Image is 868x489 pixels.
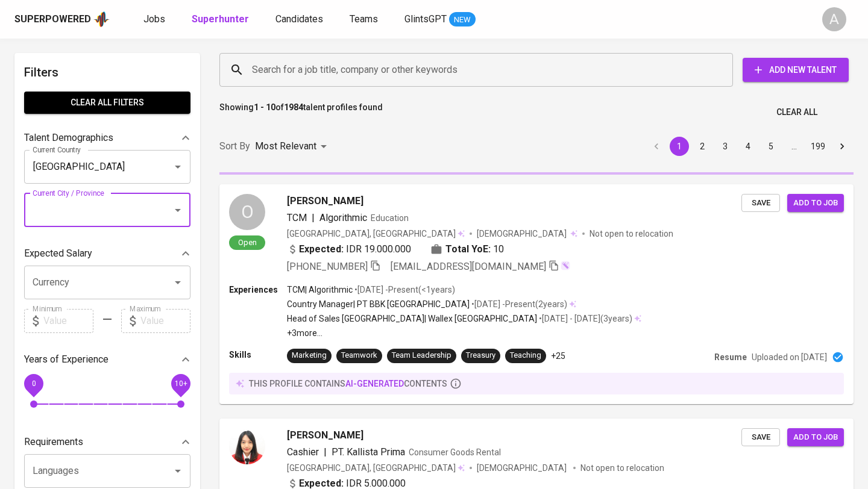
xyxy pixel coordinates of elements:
div: Most Relevant [255,135,331,158]
span: TCM [287,212,307,223]
span: Jobs [143,13,165,25]
div: Treasury [466,350,495,361]
span: [PERSON_NAME] [287,194,363,208]
button: Open [169,202,186,219]
img: magic_wand.svg [561,261,570,270]
a: Jobs [143,12,168,27]
p: Experiences [229,284,287,296]
button: Add to job [787,428,844,447]
button: Go to next page [832,137,852,156]
nav: pagination navigation [645,137,854,156]
span: [PHONE_NUMBER] [287,261,368,272]
p: Not open to relocation [590,228,673,240]
button: Go to page 3 [715,137,735,156]
p: Years of Experience [24,352,108,367]
div: A [822,7,846,31]
span: [DEMOGRAPHIC_DATA] [477,228,568,240]
p: Head of Sales [GEOGRAPHIC_DATA] | Wallex [GEOGRAPHIC_DATA] [287,313,537,325]
div: Teamwork [341,350,377,361]
p: Requirements [24,435,83,449]
a: OOpen[PERSON_NAME]TCM|AlgorithmicEducation[GEOGRAPHIC_DATA], [GEOGRAPHIC_DATA][DEMOGRAPHIC_DATA] ... [219,184,854,404]
p: Not open to relocation [580,462,664,474]
div: Teaching [510,350,541,361]
p: Uploaded on [DATE] [752,351,827,363]
a: Superhunter [192,12,251,27]
b: Total YoE: [445,242,491,257]
span: [PERSON_NAME] [287,428,363,443]
span: [EMAIL_ADDRESS][DOMAIN_NAME] [391,261,546,272]
p: • [DATE] - Present ( 2 years ) [470,298,567,310]
span: Consumer Goods Rental [409,447,501,457]
button: page 1 [670,137,689,156]
p: • [DATE] - Present ( <1 years ) [353,284,455,296]
span: 10 [493,242,504,257]
h6: Filters [24,63,190,82]
p: Resume [714,351,747,363]
div: Talent Demographics [24,126,190,150]
b: 1 - 10 [254,102,275,112]
button: Add to job [787,194,844,213]
p: Sort By [219,139,250,154]
input: Value [140,309,190,333]
p: Skills [229,349,287,361]
div: [GEOGRAPHIC_DATA], [GEOGRAPHIC_DATA] [287,228,465,240]
span: | [312,211,315,225]
p: this profile contains contents [249,378,447,390]
span: 10+ [174,379,187,387]
div: Marketing [292,350,327,361]
a: Teams [350,12,380,27]
span: GlintsGPT [404,13,447,25]
div: IDR 19.000.000 [287,242,411,257]
button: Save [741,428,780,447]
span: Algorithmic [319,212,367,223]
a: GlintsGPT NEW [404,12,476,27]
button: Go to page 199 [807,137,829,156]
span: Add to job [793,196,838,210]
span: Clear All filters [34,95,181,110]
b: 1984 [284,102,303,112]
span: Education [371,213,409,223]
span: [DEMOGRAPHIC_DATA] [477,462,568,474]
a: Superpoweredapp logo [14,10,110,28]
button: Open [169,463,186,479]
span: Clear All [776,105,817,120]
button: Go to page 4 [738,137,758,156]
span: PT. Kallista Prima [332,446,405,458]
p: Showing of talent profiles found [219,101,383,123]
span: Add to job [793,431,838,444]
p: Most Relevant [255,139,316,154]
b: Expected: [299,242,344,257]
button: Add New Talent [743,58,849,82]
div: Years of Experience [24,347,190,372]
button: Go to page 5 [761,137,781,156]
p: Talent Demographics [24,131,113,145]
span: Save [747,196,774,210]
b: Superhunter [192,13,249,25]
a: Candidates [275,12,325,27]
div: Requirements [24,430,190,454]
span: Candidates [275,13,323,25]
p: TCM | Algorithmic [287,284,353,296]
span: Teams [350,13,378,25]
div: Superpowered [14,13,91,26]
img: app logo [93,10,110,28]
span: Add New Talent [752,63,839,78]
p: • [DATE] - [DATE] ( 3 years ) [537,313,632,325]
button: Clear All filters [24,92,190,114]
span: | [324,445,327,459]
p: +25 [551,350,565,362]
span: Open [233,237,262,248]
span: Save [747,431,774,444]
p: Expected Salary [24,246,92,261]
button: Open [169,274,186,291]
button: Clear All [772,101,822,123]
p: Country Manager | PT BBK [GEOGRAPHIC_DATA] [287,298,470,310]
div: O [229,194,265,230]
span: 0 [31,379,36,387]
button: Go to page 2 [693,137,712,156]
div: Expected Salary [24,241,190,266]
button: Open [169,158,186,175]
p: +3 more ... [287,327,641,339]
span: NEW [449,14,476,26]
input: Value [43,309,93,333]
